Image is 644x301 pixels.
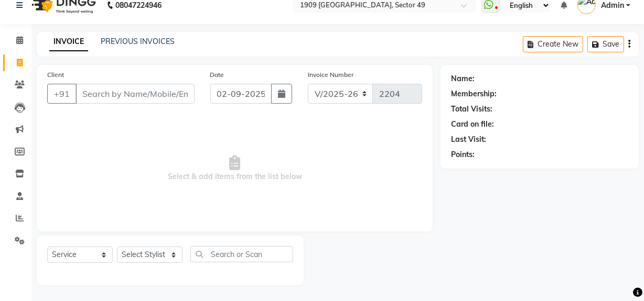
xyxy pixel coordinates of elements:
[308,70,353,80] label: Invoice Number
[47,70,64,80] label: Client
[451,119,494,130] div: Card on file:
[451,104,492,115] div: Total Visits:
[451,73,475,84] div: Name:
[210,70,224,80] label: Date
[451,88,497,99] div: Membership:
[76,84,195,104] input: Search by Name/Mobile/Email/Code
[523,36,583,52] button: Create New
[101,37,175,46] a: PREVIOUS INVOICES
[47,116,422,221] span: Select & add items from the list below
[451,134,486,145] div: Last Visit:
[49,32,88,51] a: INVOICE
[587,36,624,52] button: Save
[47,84,77,104] button: +91
[451,149,475,160] div: Points:
[190,246,293,262] input: Search or Scan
